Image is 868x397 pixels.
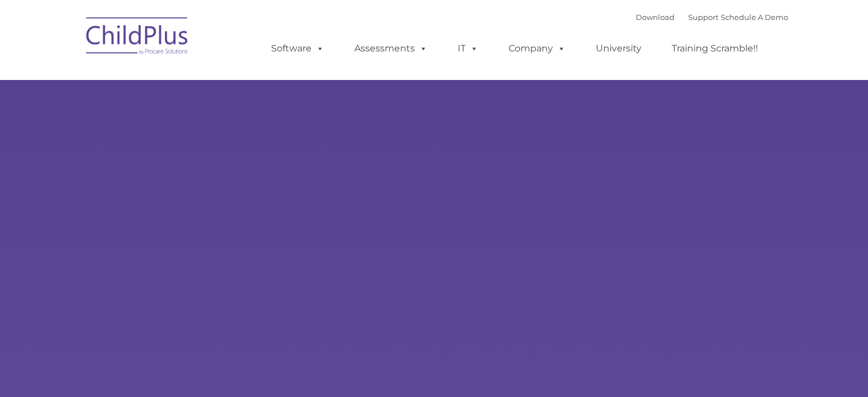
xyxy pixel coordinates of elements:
[688,13,718,22] a: Support
[80,9,195,66] img: ChildPlus by Procare Solutions
[497,37,577,60] a: Company
[636,13,788,22] font: |
[584,37,653,60] a: University
[660,37,769,60] a: Training Scramble!!
[446,37,490,60] a: IT
[260,37,336,60] a: Software
[636,13,675,22] a: Download
[721,13,788,22] a: Schedule A Demo
[343,37,439,60] a: Assessments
